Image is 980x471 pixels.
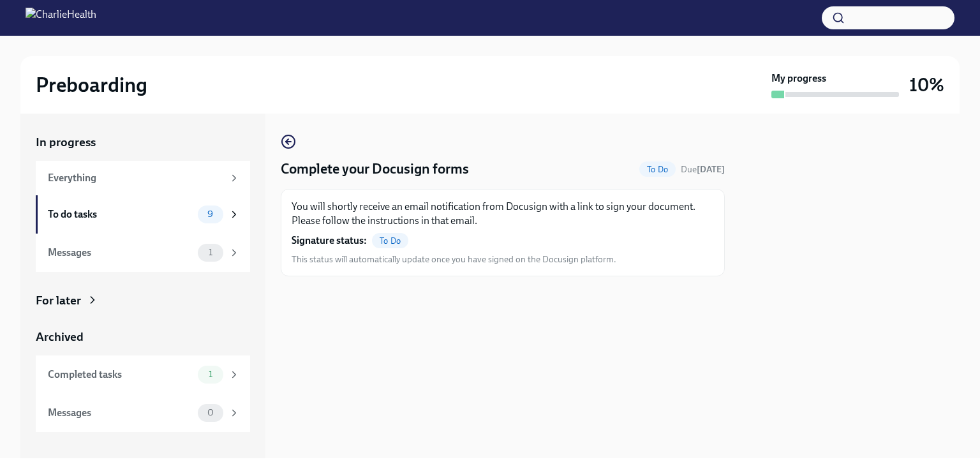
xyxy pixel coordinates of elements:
div: To do tasks [48,207,193,221]
h3: 10% [909,73,944,96]
a: Messages0 [36,394,250,432]
strong: [DATE] [697,164,725,175]
div: Messages [48,246,193,260]
h2: Preboarding [36,72,147,98]
a: To do tasks9 [36,195,250,234]
span: 1 [201,370,220,379]
span: 0 [200,408,221,417]
span: Due [681,164,725,175]
a: In progress [36,134,250,151]
span: This status will automatically update once you have signed on the Docusign platform. [292,253,616,265]
img: CharlieHealth [26,8,96,28]
a: For later [36,292,250,309]
span: 1 [201,248,220,257]
a: Everything [36,161,250,195]
a: Messages1 [36,234,250,272]
span: To Do [639,165,676,174]
div: For later [36,292,81,309]
div: Completed tasks [48,368,193,382]
div: Everything [48,171,223,185]
strong: My progress [771,71,826,86]
div: Messages [48,406,193,420]
a: Completed tasks1 [36,355,250,394]
span: September 3rd, 2025 08:00 [681,163,725,176]
span: 9 [200,209,221,219]
span: To Do [372,236,408,246]
strong: Signature status: [292,234,367,248]
p: You will shortly receive an email notification from Docusign with a link to sign your document. P... [292,200,714,228]
h4: Complete your Docusign forms [281,160,469,179]
a: Archived [36,329,250,345]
